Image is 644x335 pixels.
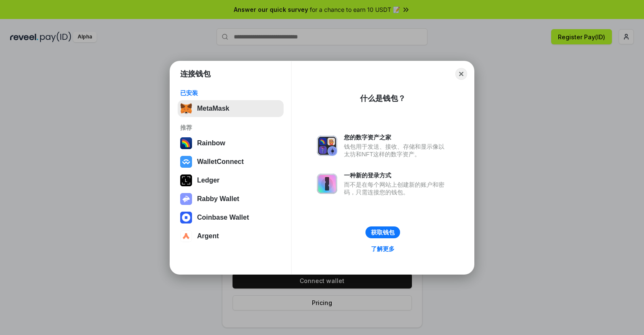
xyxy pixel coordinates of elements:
div: Rabby Wallet [197,195,239,203]
img: svg+xml,%3Csvg%20xmlns%3D%22http%3A%2F%2Fwww.w3.org%2F2000%2Fsvg%22%20width%3D%2228%22%20height%3... [180,174,192,186]
div: 一种新的登录方式 [344,172,449,179]
img: svg+xml,%3Csvg%20fill%3D%22none%22%20height%3D%2233%22%20viewBox%3D%220%200%2035%2033%22%20width%... [180,103,192,114]
img: svg+xml,%3Csvg%20xmlns%3D%22http%3A%2F%2Fwww.w3.org%2F2000%2Fsvg%22%20fill%3D%22none%22%20viewBox... [317,136,337,156]
img: svg+xml,%3Csvg%20width%3D%2228%22%20height%3D%2228%22%20viewBox%3D%220%200%2028%2028%22%20fill%3D... [180,212,192,223]
button: Argent [178,228,284,245]
img: svg+xml,%3Csvg%20width%3D%2228%22%20height%3D%2228%22%20viewBox%3D%220%200%2028%2028%22%20fill%3D... [180,230,192,242]
button: Close [455,68,467,80]
div: Ledger [197,177,219,184]
div: WalletConnect [197,158,244,166]
button: Ledger [178,172,284,189]
img: svg+xml,%3Csvg%20xmlns%3D%22http%3A%2F%2Fwww.w3.org%2F2000%2Fsvg%22%20fill%3D%22none%22%20viewBox... [317,174,337,194]
img: svg+xml,%3Csvg%20width%3D%2228%22%20height%3D%2228%22%20viewBox%3D%220%200%2028%2028%22%20fill%3D... [180,156,192,168]
button: Rainbow [178,135,284,152]
div: 什么是钱包？ [360,93,406,103]
h1: 连接钱包 [180,69,211,79]
img: svg+xml,%3Csvg%20width%3D%22120%22%20height%3D%22120%22%20viewBox%3D%220%200%20120%20120%22%20fil... [180,137,192,149]
div: 获取钱包 [371,229,395,236]
img: svg+xml,%3Csvg%20xmlns%3D%22http%3A%2F%2Fwww.w3.org%2F2000%2Fsvg%22%20fill%3D%22none%22%20viewBox... [180,193,192,205]
div: 您的数字资产之家 [344,133,449,141]
div: 了解更多 [371,245,395,253]
div: 已安装 [180,89,281,97]
button: WalletConnect [178,153,284,170]
button: MetaMask [178,100,284,117]
div: 而不是在每个网站上创建新的账户和密码，只需连接您的钱包。 [344,181,449,196]
div: Rainbow [197,139,225,147]
button: 获取钱包 [365,226,400,238]
div: Coinbase Wallet [197,214,249,221]
button: Coinbase Wallet [178,209,284,226]
div: MetaMask [197,105,229,112]
a: 了解更多 [366,243,400,254]
div: 钱包用于发送、接收、存储和显示像以太坊和NFT这样的数字资产。 [344,143,449,158]
div: 推荐 [180,124,281,131]
div: Argent [197,232,219,240]
button: Rabby Wallet [178,191,284,207]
